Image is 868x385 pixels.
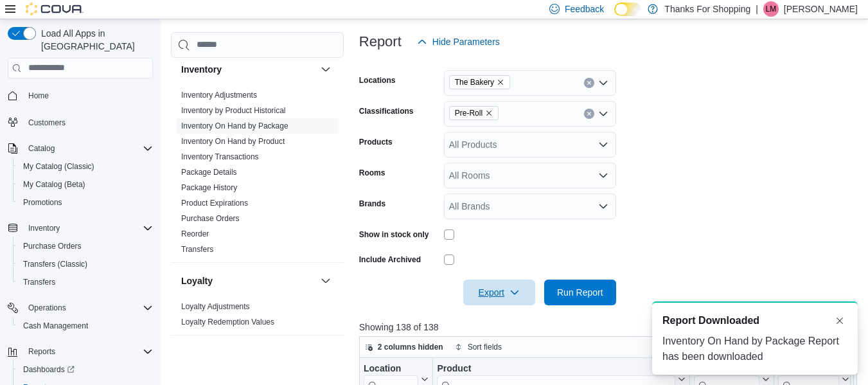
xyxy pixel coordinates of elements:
button: Home [3,86,158,105]
p: | [756,1,758,17]
a: Inventory Adjustments [181,91,257,100]
span: Home [23,87,153,103]
span: Operations [23,300,153,316]
a: Inventory by Product Historical [181,106,286,115]
span: Promotions [23,197,62,208]
span: Loyalty Redemption Values [181,317,274,327]
button: Inventory [181,63,315,76]
a: Promotions [18,195,67,210]
div: Loyalty [171,299,344,335]
button: Inventory [318,62,333,77]
button: Catalog [3,139,158,157]
button: Open list of options [598,109,608,119]
button: Transfers [13,273,158,291]
a: Package History [181,183,237,192]
span: Export [471,280,527,305]
span: Inventory by Product Historical [181,105,286,116]
span: Transfers [18,274,153,290]
button: Remove Pre-Roll from selection in this group [485,109,493,117]
h3: Loyalty [181,274,213,287]
button: Operations [3,299,158,317]
a: Product Expirations [181,199,248,208]
span: Transfers (Classic) [23,259,87,269]
button: Sort fields [450,339,507,355]
div: Inventory On Hand by Package Report has been downloaded [662,334,847,364]
button: Reports [23,344,60,359]
span: Loyalty Adjustments [181,301,250,312]
button: Cash Management [13,317,158,335]
span: Home [28,91,49,101]
button: OCM [318,346,333,361]
span: Hide Parameters [432,35,500,48]
a: Transfers (Classic) [18,256,93,272]
button: Open list of options [598,201,608,211]
span: Dark Mode [614,16,615,17]
span: Purchase Orders [23,241,82,251]
a: Dashboards [18,362,80,377]
span: My Catalog (Classic) [23,161,94,172]
label: Brands [359,199,385,209]
span: LM [766,1,777,17]
a: Customers [23,115,71,130]
a: Package Details [181,168,237,177]
button: Operations [23,300,71,316]
span: Transfers [23,277,55,287]
button: My Catalog (Beta) [13,175,158,193]
span: Sort fields [468,342,502,352]
button: Dismiss toast [832,313,847,328]
a: Cash Management [18,318,93,334]
span: Promotions [18,195,153,210]
span: Load All Apps in [GEOGRAPHIC_DATA] [36,27,153,53]
label: Include Archived [359,255,421,265]
p: Showing 138 of 138 [359,321,862,334]
a: Loyalty Redemption Values [181,318,274,327]
button: Reports [3,343,158,361]
label: Products [359,137,393,147]
button: Clear input [584,109,594,119]
span: The Bakery [455,76,494,89]
input: Dark Mode [614,3,641,16]
span: Pre-Roll [455,107,483,120]
img: Cova [26,3,84,15]
div: Liam Mcauley [763,1,779,17]
span: Dashboards [23,364,75,375]
a: Inventory Transactions [181,152,259,161]
button: Loyalty [318,273,333,289]
a: Reorder [181,229,209,238]
button: Customers [3,112,158,131]
span: Product Expirations [181,198,248,208]
span: 2 columns hidden [378,342,443,352]
span: Inventory Adjustments [181,90,257,100]
span: Inventory Transactions [181,152,259,162]
span: Catalog [23,141,153,156]
span: Package History [181,183,237,193]
button: Loyalty [181,274,315,287]
a: Dashboards [13,361,158,379]
a: Transfers [18,274,60,290]
a: Home [23,88,54,103]
button: Remove The Bakery from selection in this group [497,78,504,86]
span: Operations [28,303,66,313]
span: Pre-Roll [449,106,499,120]
span: Dashboards [18,362,153,377]
button: Promotions [13,193,158,211]
div: Inventory [171,87,344,262]
button: Inventory [23,220,65,236]
a: Purchase Orders [18,238,87,254]
button: My Catalog (Classic) [13,157,158,175]
p: [PERSON_NAME] [784,1,858,17]
a: Inventory On Hand by Package [181,121,288,130]
button: Hide Parameters [412,29,505,55]
span: Purchase Orders [181,213,240,224]
span: Run Report [557,286,603,299]
span: My Catalog (Beta) [18,177,153,192]
button: Export [463,280,535,305]
span: Inventory [28,223,60,233]
span: Reorder [181,229,209,239]
span: Customers [23,114,153,130]
div: Product [437,363,675,375]
span: Catalog [28,143,55,154]
button: Open list of options [598,78,608,88]
span: Transfers [181,244,213,255]
span: Feedback [565,3,604,15]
